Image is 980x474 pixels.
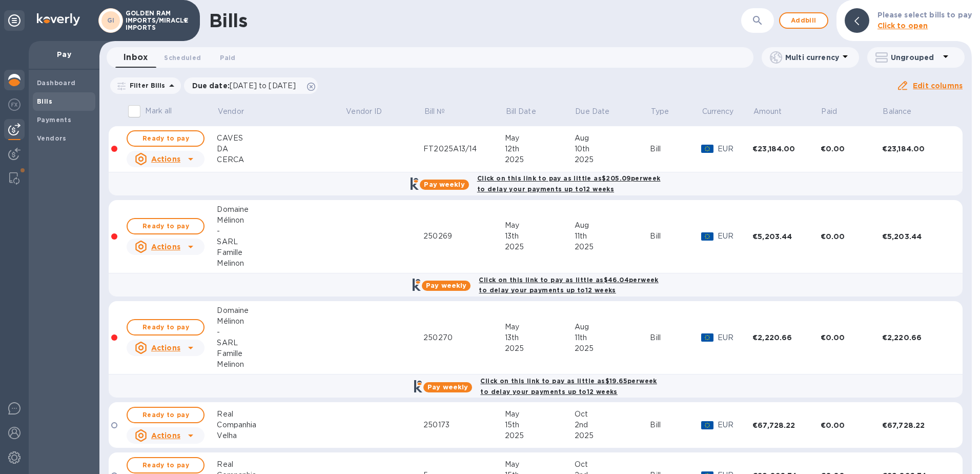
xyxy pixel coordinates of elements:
b: Bills [37,97,52,105]
div: Bill [650,231,701,242]
span: Ready to pay [136,459,195,471]
div: 2025 [575,430,650,441]
div: Unpin categories [4,10,25,31]
div: 13th [505,231,575,242]
div: Bill [650,144,701,154]
div: Real [217,409,345,420]
div: 12th [505,144,575,154]
div: €0.00 [821,231,882,242]
div: Oct [575,409,650,420]
span: Inbox [124,50,148,65]
button: Ready to pay [127,457,205,473]
span: Vendor ID [346,106,395,117]
button: Ready to pay [127,130,205,147]
b: Pay weekly [426,282,466,289]
div: 250269 [423,231,505,242]
div: 10th [575,144,650,154]
p: Vendor [218,106,244,117]
p: Paid [821,106,837,117]
div: May [505,322,575,332]
p: Mark all [145,106,172,116]
span: Ready to pay [136,132,195,145]
u: Actions [151,155,180,163]
p: Type [651,106,669,117]
div: 2025 [505,343,575,354]
div: Aug [575,133,650,144]
p: Amount [753,106,782,117]
p: EUR [718,332,752,343]
div: €23,184.00 [882,144,950,154]
p: Filter Bills [126,81,166,90]
div: 13th [505,332,575,343]
b: Click on this link to pay as little as $205.09 per week to delay your payments up to 12 weeks [477,174,661,193]
div: 2025 [575,242,650,252]
b: GI [107,16,115,24]
div: Companhia [217,420,345,430]
u: Actions [151,431,180,440]
p: Vendor ID [346,106,382,117]
span: Vendor [218,106,257,117]
p: Pay [37,49,91,60]
span: Bill № [424,106,459,117]
u: Actions [151,344,180,352]
div: €23,184.00 [752,144,821,154]
div: €5,203.44 [882,231,950,242]
img: Logo [37,13,80,26]
b: Click on this link to pay as little as $19.65 per week to delay your payments up to 12 weeks [480,377,657,396]
div: 250270 [423,332,505,343]
p: Due Date [575,106,609,117]
div: 250173 [423,420,505,430]
b: Pay weekly [424,181,464,188]
div: May [505,133,575,144]
div: €0.00 [821,420,882,430]
div: Aug [575,322,650,332]
p: EUR [718,420,752,430]
span: Ready to pay [136,321,195,333]
div: SARL [217,338,345,348]
div: Bill [650,332,701,343]
div: SARL [217,236,345,247]
span: Due Date [575,106,623,117]
div: 2025 [505,154,575,165]
div: FT2025A13/14 [423,144,505,154]
button: Ready to pay [127,218,205,234]
button: Ready to pay [127,319,205,335]
div: CERCA [217,154,345,165]
u: Actions [151,243,180,251]
div: 15th [505,420,575,430]
b: Vendors [37,134,67,142]
div: 11th [575,231,650,242]
div: Famille [217,247,345,258]
div: May [505,459,575,470]
div: Bill [650,420,701,430]
div: 2025 [505,242,575,252]
p: Bill Date [506,106,536,117]
button: Ready to pay [127,407,205,423]
div: Melinon [217,359,345,370]
div: Domaine [217,305,345,316]
div: Due date:[DATE] to [DATE] [184,77,318,94]
b: Pay weekly [427,383,468,391]
div: €0.00 [821,144,882,154]
div: - [217,327,345,338]
div: Aug [575,220,650,231]
h1: Bills [209,10,247,31]
div: DA [217,144,345,154]
p: EUR [718,231,752,242]
span: Currency [702,106,734,117]
span: Ready to pay [136,409,195,421]
p: Due date : [192,81,301,91]
span: [DATE] to [DATE] [230,82,296,90]
div: €67,728.22 [752,420,821,430]
div: May [505,220,575,231]
p: Ungrouped [891,52,940,63]
div: 2025 [505,430,575,441]
div: €67,728.22 [882,420,950,430]
p: Bill № [424,106,445,117]
b: Please select bills to pay [877,11,972,19]
button: Addbill [779,12,828,29]
p: GOLDEN RAM IMPORTS/MIRACLE IMPORTS [126,10,177,31]
span: Ready to pay [136,220,195,232]
div: Famille [217,348,345,359]
div: Mélinon [217,215,345,226]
